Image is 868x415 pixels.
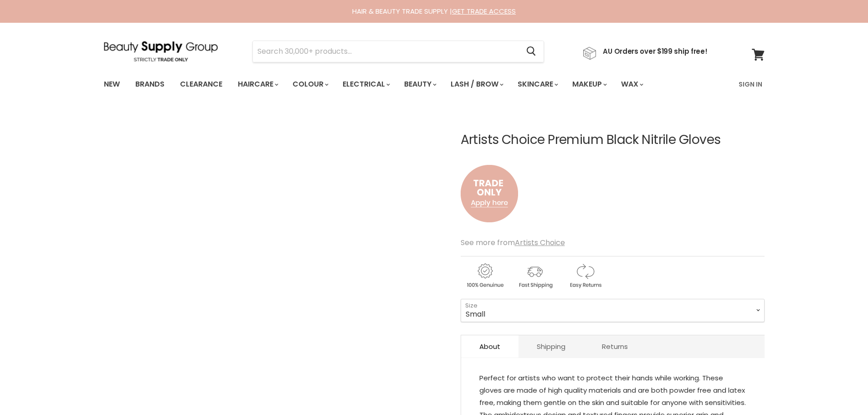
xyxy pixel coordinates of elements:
[97,75,127,94] a: New
[336,75,395,94] a: Electrical
[614,75,649,94] a: Wax
[515,237,565,248] a: Artists Choice
[511,75,564,94] a: Skincare
[252,41,544,62] form: Product
[584,335,646,358] a: Returns
[461,262,509,290] img: genuine.gif
[452,6,516,16] a: GET TRADE ACCESS
[461,156,518,231] img: to.png
[286,75,334,94] a: Colour
[519,41,544,62] button: Search
[231,75,284,94] a: Haircare
[444,75,509,94] a: Lash / Brow
[173,75,229,94] a: Clearance
[519,335,584,358] a: Shipping
[511,262,559,290] img: shipping.gif
[92,7,776,16] div: HAIR & BEAUTY TRADE SUPPLY |
[92,71,776,97] nav: Main
[128,75,171,94] a: Brands
[733,75,768,94] a: Sign In
[822,372,859,406] iframe: Gorgias live chat messenger
[253,41,519,62] input: Search
[461,237,565,248] span: See more from
[565,75,612,94] a: Makeup
[397,75,442,94] a: Beauty
[561,262,609,290] img: returns.gif
[461,335,519,358] a: About
[97,71,692,97] ul: Main menu
[461,133,765,147] h1: Artists Choice Premium Black Nitrile Gloves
